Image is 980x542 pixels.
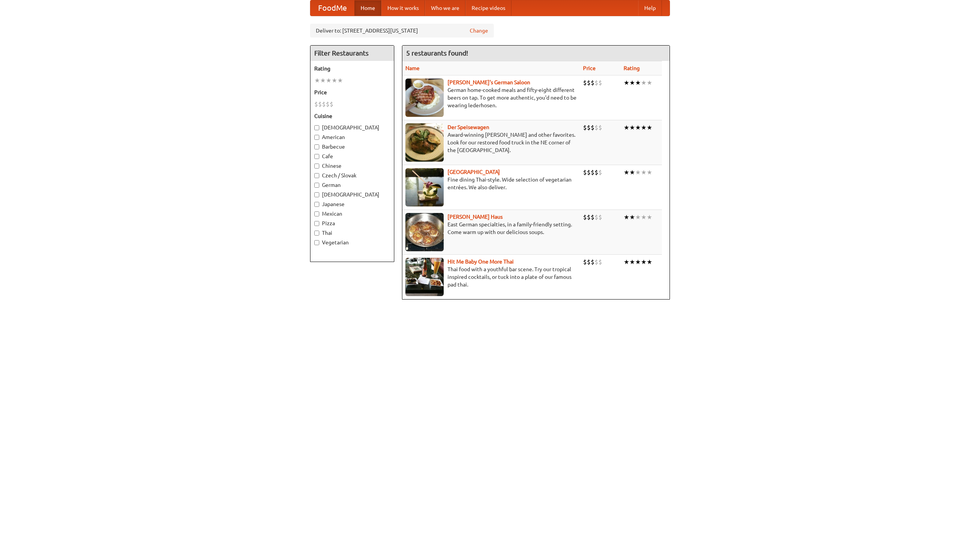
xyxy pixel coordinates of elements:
input: German [314,183,319,188]
label: Czech / Slovak [314,172,390,179]
li: $ [598,168,602,177]
label: Vegetarian [314,239,390,246]
li: ★ [629,168,635,177]
li: ★ [647,213,652,221]
label: [DEMOGRAPHIC_DATA] [314,124,390,131]
a: Der Speisewagen [448,124,489,130]
a: Change [470,27,488,34]
a: Rating [624,65,640,71]
input: Cafe [314,154,319,159]
li: $ [583,258,587,266]
li: ★ [624,168,629,177]
li: ★ [641,123,647,132]
li: ★ [314,76,320,85]
li: $ [326,100,330,108]
h4: Filter Restaurants [310,46,394,61]
li: ★ [629,258,635,266]
a: [PERSON_NAME] Haus [448,214,503,220]
img: kohlhaus.jpg [405,213,444,251]
a: Home [354,0,381,16]
img: esthers.jpg [405,79,444,117]
li: $ [595,123,598,132]
li: ★ [629,123,635,132]
input: Japanese [314,202,319,207]
p: East German specialties, in a family-friendly setting. Come warm up with our delicious soups. [405,221,577,236]
label: Japanese [314,200,390,208]
input: Chinese [314,164,319,169]
li: ★ [624,213,629,221]
li: ★ [635,258,641,266]
a: Recipe videos [465,0,511,16]
li: $ [591,168,595,177]
label: Mexican [314,210,390,218]
li: ★ [647,258,652,266]
li: $ [587,79,591,87]
li: ★ [624,123,629,132]
li: $ [595,258,598,266]
label: Thai [314,229,390,237]
li: ★ [624,79,629,87]
input: Czech / Slovak [314,173,319,178]
li: ★ [635,123,641,132]
p: Thai food with a youthful bar scene. Try our tropical inspired cocktails, or tuck into a plate of... [405,265,577,288]
input: American [314,135,319,140]
a: Who we are [425,0,465,16]
li: ★ [629,79,635,87]
li: $ [598,79,602,87]
div: Deliver to: [STREET_ADDRESS][US_STATE] [310,24,494,38]
li: ★ [326,76,332,85]
li: $ [598,123,602,132]
li: ★ [624,258,629,266]
li: $ [318,100,322,108]
a: How it works [381,0,425,16]
label: Barbecue [314,143,390,151]
li: $ [591,123,595,132]
a: Help [638,0,662,16]
label: Pizza [314,219,390,227]
p: German home-cooked meals and fifty-eight different beers on tap. To get more authentic, you'd nee... [405,86,577,109]
li: $ [583,213,587,221]
p: Award-winning [PERSON_NAME] and other favorites. Look for our restored food truck in the NE corne... [405,131,577,154]
li: ★ [320,76,326,85]
input: Mexican [314,211,319,216]
li: $ [598,258,602,266]
li: ★ [337,76,343,85]
a: Hit Me Baby One More Thai [448,259,514,265]
ng-pluralize: 5 restaurants found! [406,49,468,57]
p: Fine dining Thai-style. Wide selection of vegetarian entrées. We also deliver. [405,176,577,191]
li: ★ [641,79,647,87]
li: $ [587,258,591,266]
li: ★ [641,168,647,177]
li: ★ [647,168,652,177]
li: $ [595,168,598,177]
img: babythai.jpg [405,258,444,296]
li: ★ [635,168,641,177]
a: [GEOGRAPHIC_DATA] [448,169,500,175]
li: ★ [641,213,647,221]
li: $ [583,168,587,177]
li: ★ [635,213,641,221]
li: $ [587,213,591,221]
li: $ [591,79,595,87]
a: Name [405,65,420,71]
li: $ [583,79,587,87]
li: $ [598,213,602,221]
input: [DEMOGRAPHIC_DATA] [314,125,319,130]
li: $ [587,168,591,177]
li: $ [583,123,587,132]
img: satay.jpg [405,168,444,206]
li: $ [587,123,591,132]
a: Price [583,65,596,71]
li: $ [330,100,333,108]
a: FoodMe [310,0,354,16]
li: ★ [332,76,337,85]
li: $ [591,213,595,221]
label: [DEMOGRAPHIC_DATA] [314,191,390,198]
li: ★ [641,258,647,266]
input: Thai [314,231,319,236]
label: German [314,181,390,189]
label: Chinese [314,162,390,170]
